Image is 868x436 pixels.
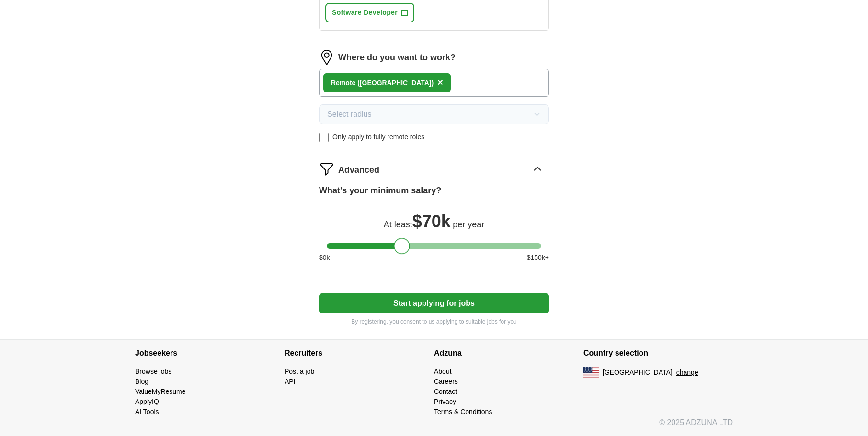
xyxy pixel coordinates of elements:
[135,398,159,405] a: ApplyIQ
[434,388,457,395] a: Contact
[127,417,741,436] div: © 2025 ADZUNA LTD
[325,3,414,22] button: Software Developer
[135,378,148,385] a: Blog
[384,220,412,229] span: At least
[319,293,549,313] button: Start applying for jobs
[437,77,443,88] span: ×
[453,220,484,229] span: per year
[319,104,549,124] button: Select radius
[583,340,733,367] h4: Country selection
[135,388,186,395] a: ValueMyResume
[527,253,549,263] span: $ 150 k+
[332,8,398,18] span: Software Developer
[319,184,441,197] label: What's your minimum salary?
[135,408,159,415] a: AI Tools
[319,133,329,142] input: Only apply to fully remote roles
[434,408,492,415] a: Terms & Conditions
[319,50,334,65] img: location.png
[338,51,456,64] label: Where do you want to work?
[135,368,171,375] a: Browse jobs
[327,109,372,120] span: Select radius
[319,161,334,177] img: filter
[434,378,458,385] a: Careers
[434,398,456,405] a: Privacy
[332,132,424,142] span: Only apply to fully remote roles
[331,78,434,88] div: Remote ([GEOGRAPHIC_DATA])
[676,368,698,378] button: change
[434,368,452,375] a: About
[285,368,314,375] a: Post a job
[285,378,296,385] a: API
[603,368,673,378] span: [GEOGRAPHIC_DATA]
[583,367,599,378] img: US flag
[437,76,443,90] button: ×
[412,212,451,231] span: $ 70k
[319,317,549,326] p: By registering, you consent to us applying to suitable jobs for you
[338,164,379,177] span: Advanced
[319,253,330,263] span: $ 0 k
